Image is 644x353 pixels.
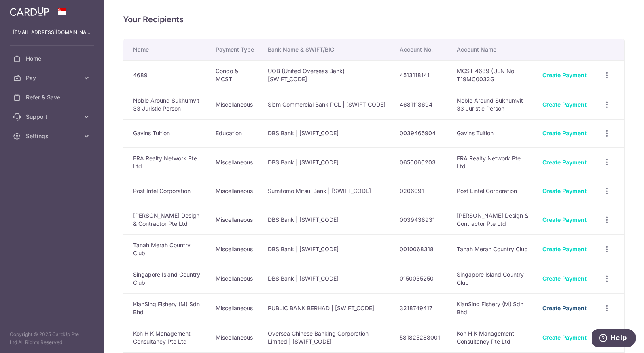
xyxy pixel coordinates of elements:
td: ERA Realty Network Pte Ltd [450,147,536,177]
td: 0039438931 [393,205,450,234]
th: Payment Type [209,39,261,60]
td: 0650066203 [393,147,450,177]
th: Name [123,39,209,60]
td: Siam Commercial Bank PCL | [SWIFT_CODE] [261,90,394,119]
td: 0206091 [393,177,450,205]
td: DBS Bank | [SWIFT_CODE] [261,119,394,147]
td: Tanah Merah Country Club [123,234,209,264]
td: 0010068318 [393,234,450,264]
a: Create Payment [542,159,587,166]
td: DBS Bank | [SWIFT_CODE] [261,205,394,234]
td: DBS Bank | [SWIFT_CODE] [261,147,394,177]
a: Create Payment [542,187,587,194]
td: Miscellaneous [209,147,261,177]
td: Tanah Merah Country Club [450,234,536,264]
th: Bank Name & SWIFT/BIC [261,39,394,60]
span: Home [26,55,79,63]
td: Miscellaneous [209,90,261,119]
td: MCST 4689 (UEN No T19MC0032G [450,60,536,90]
td: Gavins Tuition [450,119,536,147]
iframe: Opens a widget where you can find more information [592,329,636,349]
td: ERA Realty Network Pte Ltd [123,147,209,177]
td: Koh H K Management Consultancy Pte Ltd [450,323,536,352]
img: CardUp [10,6,49,16]
td: 3218749417 [393,293,450,323]
span: Pay [26,74,79,82]
h4: Your Recipients [123,13,625,26]
td: KianSing Fishery (M) Sdn Bhd [450,293,536,323]
a: Create Payment [542,334,587,341]
td: Noble Around Sukhumvit 33 Juristic Person [123,90,209,119]
a: Create Payment [542,275,587,282]
a: Create Payment [542,71,587,78]
td: Noble Around Sukhumvit 33 Juristic Person [450,90,536,119]
td: Sumitomo Mitsui Bank | [SWIFT_CODE] [261,177,394,205]
a: Create Payment [542,216,587,223]
a: Create Payment [542,305,587,311]
a: Create Payment [542,130,587,137]
td: 4513118141 [393,60,450,90]
span: Refer & Save [26,93,79,101]
span: Settings [26,132,79,140]
td: [PERSON_NAME] Design & Contractor Pte Ltd [123,205,209,234]
p: [EMAIL_ADDRESS][DOMAIN_NAME] [13,28,91,36]
td: UOB (United Overseas Bank) | [SWIFT_CODE] [261,60,394,90]
td: PUBLIC BANK BERHAD | [SWIFT_CODE] [261,293,394,323]
td: Miscellaneous [209,177,261,205]
td: KianSing Fishery (M) Sdn Bhd [123,293,209,323]
td: Post Intel Corporation [123,177,209,205]
td: 581825288001 [393,323,450,352]
td: 4681118694 [393,90,450,119]
td: Koh H K Management Consultancy Pte Ltd [123,323,209,352]
td: 0150035250 [393,264,450,293]
td: Post Lintel Corporation [450,177,536,205]
span: Support [26,113,79,121]
td: DBS Bank | [SWIFT_CODE] [261,234,394,264]
td: Gavins Tuition [123,119,209,147]
td: Oversea Chinese Banking Corporation Limited | [SWIFT_CODE] [261,323,394,352]
td: Miscellaneous [209,264,261,293]
td: Singapore Island Country Club [450,264,536,293]
a: Create Payment [542,246,587,252]
td: Miscellaneous [209,323,261,352]
td: Singapore Island Country Club [123,264,209,293]
td: Miscellaneous [209,234,261,264]
td: 4689 [123,60,209,90]
td: Condo & MCST [209,60,261,90]
th: Account No. [393,39,450,60]
td: Miscellaneous [209,293,261,323]
td: Miscellaneous [209,205,261,234]
a: Create Payment [542,101,587,108]
td: [PERSON_NAME] Design & Contractor Pte Ltd [450,205,536,234]
td: DBS Bank | [SWIFT_CODE] [261,264,394,293]
th: Account Name [450,39,536,60]
td: Education [209,119,261,147]
td: 0039465904 [393,119,450,147]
